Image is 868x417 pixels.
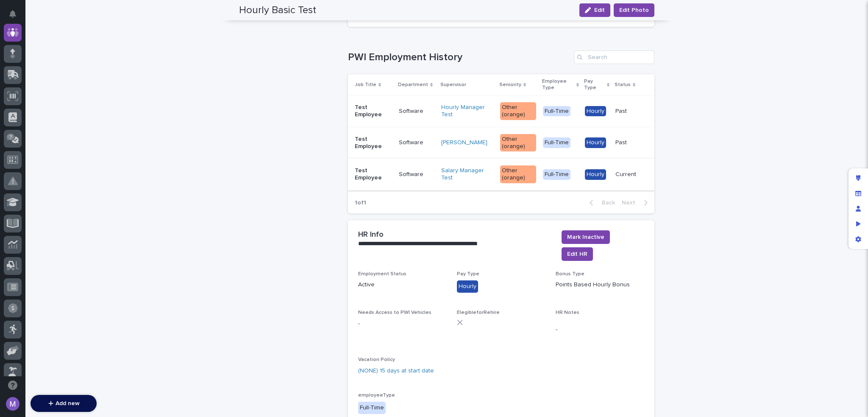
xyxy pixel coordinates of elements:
[556,325,644,334] p: -
[585,169,606,180] div: Hourly
[348,95,654,127] tr: Test EmployeeSoftwareHourly Manager Test Other (orange)Full-TimeHourlyPast
[8,160,57,167] div: Past conversations
[8,174,22,187] img: Brittany
[358,319,447,328] p: -
[4,395,22,413] button: users-avatar
[556,280,644,289] p: Points Based Hourly Bonus
[358,230,384,240] h2: HR Info
[399,139,434,146] p: Software
[29,131,139,140] div: Start new chat
[8,34,154,47] p: Welcome 👋
[348,51,570,64] h1: PWI Employment History
[457,310,500,315] span: ElegibleforRehire
[851,171,866,186] div: Edit layout
[585,137,606,148] div: Hourly
[355,104,392,118] p: Test Employee
[440,80,466,90] p: Supervisor
[239,4,316,17] h2: Hourly Basic Test
[348,193,373,213] p: 1 of 1
[615,139,641,146] p: Past
[358,310,431,315] span: Needs Access to PWI Vehicles
[8,47,154,61] p: How can we help?
[556,310,579,315] span: HR Notes
[851,186,866,201] div: Manage fields and data
[358,402,386,414] div: Full-Time
[8,196,22,210] img: Matthew Hall
[399,108,434,115] p: Software
[622,200,640,206] span: Next
[615,108,641,115] p: Past
[615,80,631,90] p: Status
[31,395,97,412] button: Add new
[562,247,593,261] button: Edit HR
[562,230,610,244] button: Mark Inactive
[500,165,537,183] div: Other (orange)
[84,224,103,230] span: Pylon
[75,204,92,211] span: [DATE]
[358,357,395,362] span: Vacation Policy
[26,204,69,211] span: [PERSON_NAME]
[358,393,395,398] span: employeeType
[597,200,615,206] span: Back
[144,134,154,144] button: Start new chat
[567,233,604,241] span: Mark Inactive
[348,159,654,190] tr: Test EmployeeSoftwareSalary Manager Test Other (orange)Full-TimeHourlyCurrent
[543,137,570,148] div: Full-Time
[584,77,604,92] p: Pay Type
[4,5,22,23] button: Notifications
[542,77,574,92] p: Employee Type
[567,250,587,258] span: Edit HR
[4,376,22,394] button: Open support chat
[583,199,618,207] button: Back
[355,167,392,182] p: Test Employee
[50,104,111,119] a: 🔗Onboarding Call
[500,102,537,120] div: Other (orange)
[579,3,610,17] button: Edit
[398,80,428,90] p: Department
[457,280,478,293] div: Hourly
[585,106,606,117] div: Hourly
[441,167,493,182] a: Salary Manager Test
[556,271,584,277] span: Bonus Type
[358,280,447,289] p: Active
[5,104,50,119] a: 📖Help Docs
[441,104,493,118] a: Hourly Manager Test
[355,136,392,150] p: Test Employee
[131,159,154,169] button: See all
[851,232,866,247] div: App settings
[618,199,654,207] button: Next
[53,108,60,115] div: 🔗
[614,3,654,17] button: Edit Photo
[543,106,570,117] div: Full-Time
[70,182,73,188] span: •
[358,271,406,277] span: Employment Status
[348,127,654,159] tr: Test EmployeeSoftware[PERSON_NAME] Other (orange)Full-TimeHourlyPast
[615,171,641,178] p: Current
[619,6,649,14] span: Edit Photo
[499,80,521,90] p: Seniority
[355,80,376,90] p: Job Title
[441,139,487,146] a: [PERSON_NAME]
[851,201,866,216] div: Manage users
[61,107,108,115] span: Onboarding Call
[11,10,22,24] div: Notifications
[29,140,107,146] div: We're available if you need us!
[8,131,24,146] img: 1736555164131-43832dd5-751b-4058-ba23-39d91318e5a0
[594,7,605,13] span: Edit
[17,182,24,189] img: 1736555164131-43832dd5-751b-4058-ba23-39d91318e5a0
[26,182,69,188] span: [PERSON_NAME]
[500,134,537,152] div: Other (orange)
[17,107,46,115] span: Help Docs
[75,182,92,188] span: [DATE]
[851,216,866,232] div: Preview as
[543,169,570,180] div: Full-Time
[358,367,434,375] a: (NONE) 15 days at start date
[8,8,25,25] img: Stacker
[70,204,73,211] span: •
[399,171,434,178] p: Software
[8,108,15,115] div: 📖
[457,271,479,277] span: Pay Type
[574,50,654,64] input: Search
[60,223,103,230] a: Powered byPylon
